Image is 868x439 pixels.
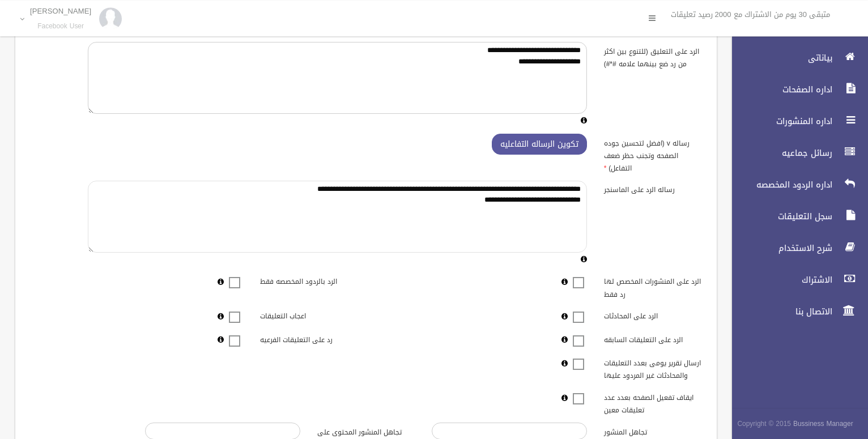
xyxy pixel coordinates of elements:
small: Facebook User [30,22,91,31]
label: اعجاب التعليقات [252,307,366,323]
a: اداره الصفحات [722,77,868,102]
label: الرد بالردود المخصصه فقط [252,272,366,288]
img: 84628273_176159830277856_972693363922829312_n.jpg [99,7,122,30]
span: اداره المنشورات [722,116,836,127]
label: رد على التعليقات الفرعيه [252,330,366,346]
label: ارسال تقرير يومى بعدد التعليقات والمحادثات غير المردود عليها [595,354,710,382]
span: اداره الصفحات [722,84,836,95]
a: اداره الردود المخصصه [722,172,868,197]
label: الرد على التعليق (للتنوع بين اكثر من رد ضع بينهما علامه #*#) [595,42,710,70]
span: سجل التعليقات [722,211,836,222]
button: تكوين الرساله التفاعليه [492,134,587,155]
span: رسائل جماعيه [722,147,836,159]
a: شرح الاستخدام [722,236,868,261]
label: رساله الرد على الماسنجر [595,181,710,197]
span: الاشتراك [722,274,836,285]
label: رساله v (افضل لتحسين جوده الصفحه وتجنب حظر ضعف التفاعل) [595,134,710,174]
strong: Bussiness Manager [793,417,853,430]
a: بياناتى [722,45,868,70]
a: اداره المنشورات [722,109,868,134]
span: Copyright © 2015 [737,417,791,430]
label: الرد على التعليقات السابقه [595,330,710,346]
a: سجل التعليقات [722,204,868,229]
label: تجاهل المنشور المحتوى على [309,423,423,438]
p: [PERSON_NAME] [30,7,91,15]
span: الاتصال بنا [722,306,836,317]
label: ايقاف تفعيل الصفحه بعدد عدد تعليقات معين [595,388,710,416]
label: الرد على المنشورات المخصص لها رد فقط [595,272,710,301]
a: رسائل جماعيه [722,140,868,165]
label: الرد على المحادثات [595,307,710,323]
span: شرح الاستخدام [722,242,836,254]
a: الاشتراك [722,267,868,292]
span: بياناتى [722,52,836,63]
span: اداره الردود المخصصه [722,179,836,190]
a: الاتصال بنا [722,299,868,324]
